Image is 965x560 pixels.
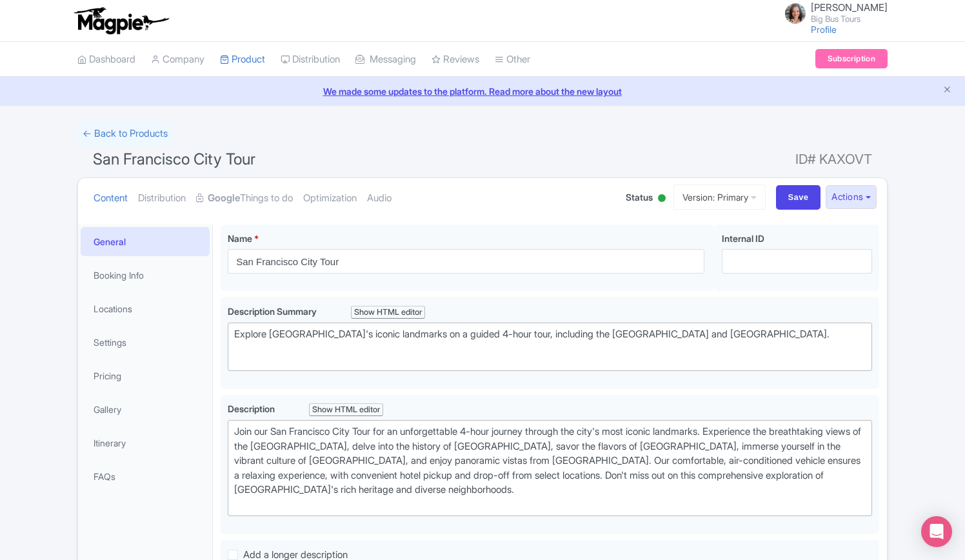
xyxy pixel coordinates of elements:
[811,15,888,23] small: Big Bus Tours
[234,327,866,356] div: Explore [GEOGRAPHIC_DATA]'s iconic landmarks on a guided 4-hour tour, including the [GEOGRAPHIC_D...
[77,42,135,77] a: Dashboard
[355,42,416,77] a: Messaging
[921,516,952,547] div: Open Intercom Messenger
[81,395,210,424] a: Gallery
[77,121,173,146] a: ← Back to Products
[811,24,837,35] a: Profile
[234,425,866,512] div: Join our San Francisco City Tour for an unforgettable 4-hour journey through the city's most icon...
[81,428,210,457] a: Itinerary
[815,49,888,68] a: Subscription
[309,403,383,417] div: Show HTML editor
[777,3,888,23] a: [PERSON_NAME] Big Bus Tours
[71,6,171,35] img: logo-ab69f6fb50320c5b225c76a69d11143b.png
[228,233,252,244] span: Name
[722,233,764,244] span: Internal ID
[208,191,240,206] strong: Google
[228,403,277,414] span: Description
[432,42,479,77] a: Reviews
[81,227,210,256] a: General
[811,1,888,14] span: [PERSON_NAME]
[795,146,872,172] span: ID# KAXOVT
[367,178,392,219] a: Audio
[81,328,210,357] a: Settings
[942,83,952,98] button: Close announcement
[220,42,265,77] a: Product
[626,190,653,204] span: Status
[81,462,210,491] a: FAQs
[8,85,957,98] a: We made some updates to the platform. Read more about the new layout
[495,42,530,77] a: Other
[655,189,668,209] div: Active
[151,42,204,77] a: Company
[93,150,255,168] span: San Francisco City Tour
[281,42,340,77] a: Distribution
[138,178,186,219] a: Distribution
[81,361,210,390] a: Pricing
[81,294,210,323] a: Locations
[303,178,357,219] a: Optimization
[826,185,877,209] button: Actions
[776,185,821,210] input: Save
[228,306,319,317] span: Description Summary
[673,185,766,210] a: Version: Primary
[785,3,806,24] img: jfp7o2nd6rbrsspqilhl.jpg
[81,261,210,290] a: Booking Info
[196,178,293,219] a: GoogleThings to do
[94,178,128,219] a: Content
[351,306,425,319] div: Show HTML editor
